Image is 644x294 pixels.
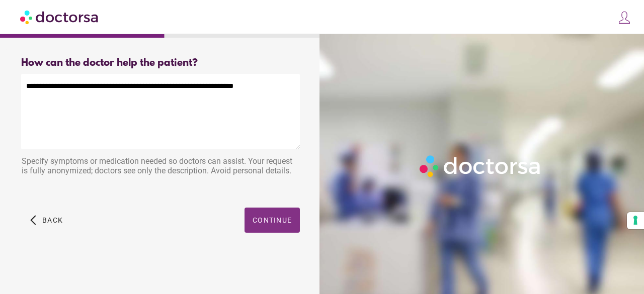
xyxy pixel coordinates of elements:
[21,57,300,69] div: How can the doctor help the patient?
[21,151,300,183] div: Specify symptoms or medication needed so doctors can assist. Your request is fully anonymized; do...
[627,212,644,229] button: Your consent preferences for tracking technologies
[416,152,545,180] img: Logo-Doctorsa-trans-White-partial-flat.png
[26,208,67,233] button: arrow_back_ios Back
[20,6,100,28] img: Doctorsa.com
[253,216,292,224] span: Continue
[617,11,631,25] img: icons8-customer-100.png
[245,208,300,233] button: Continue
[42,216,63,224] span: Back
